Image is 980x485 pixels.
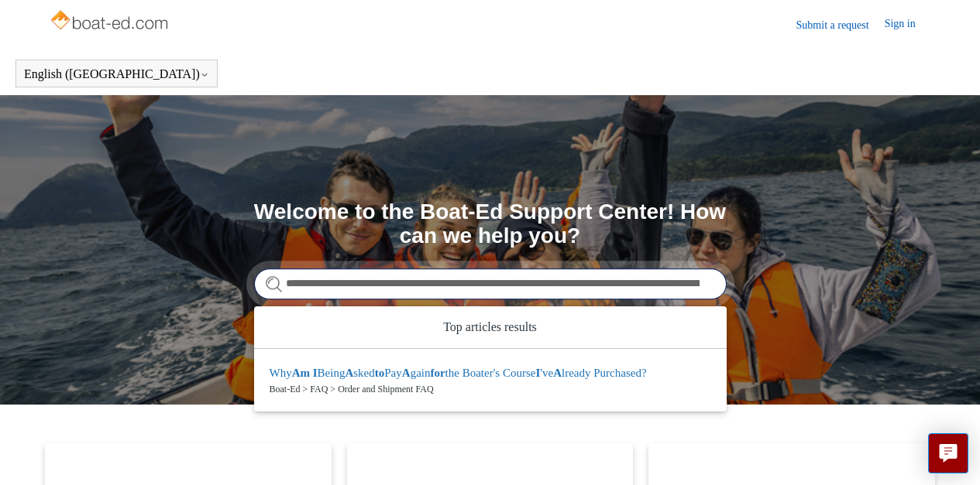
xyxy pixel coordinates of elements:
input: Search [254,268,727,299]
em: I [535,367,540,379]
em: A [553,367,562,379]
zd-autocomplete-header: Top articles results [254,306,727,349]
button: Live chat [928,433,968,473]
zd-autocomplete-title-multibrand: Suggested result 1 Why Am I Being Asked to Pay Again for the Boater's Course I've Already Purchased? [270,367,647,382]
em: A [345,367,353,379]
a: Sign in [885,15,931,34]
a: Submit a request [796,17,885,33]
h1: Welcome to the Boat-Ed Support Center! How can we help you? [254,200,727,248]
em: to [375,367,385,379]
em: I [313,367,318,379]
img: Boat-Ed Help Center home page [49,6,172,37]
zd-autocomplete-breadcrumbs-multibrand: Boat-Ed > FAQ > Order and Shipment FAQ [270,382,711,396]
button: English ([GEOGRAPHIC_DATA]) [24,67,209,81]
em: Am [292,367,310,379]
em: A [402,367,411,379]
em: for [430,367,445,379]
